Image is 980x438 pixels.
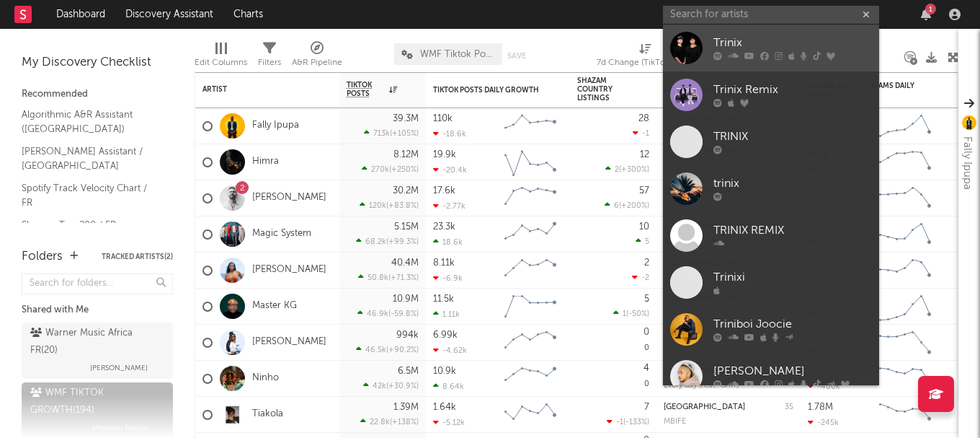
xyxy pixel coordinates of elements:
[202,85,311,94] div: Artist
[92,419,148,437] span: Minhloan Paturle
[643,328,649,337] div: 0
[641,274,649,282] span: -2
[577,325,649,360] div: 0
[498,144,563,180] svg: Chart title
[433,346,467,355] div: -4.62k
[393,150,419,159] div: 8.12M
[391,258,419,268] div: 40.4M
[498,325,563,361] svg: Chart title
[614,202,619,210] span: 6
[252,120,299,132] a: Fally Ipupa
[252,156,279,168] a: Himra
[638,114,649,123] div: 28
[498,108,563,144] svg: Chart title
[358,273,419,282] div: ( )
[664,417,686,426] div: Track Name: MBIFE
[30,325,161,359] div: Warner Music Africa FR ( 20 )
[252,192,326,204] a: [PERSON_NAME]
[785,403,793,412] div: 35
[365,346,386,354] span: 46.5k
[713,128,872,146] div: TRINIX
[388,346,416,354] span: +90.2 %
[597,54,694,71] div: 7d Change (TikTok Posts)
[664,403,745,412] div: Ivory Coast
[605,165,649,174] div: ( )
[498,397,563,433] svg: Chart title
[663,25,879,71] a: Trinix
[252,336,326,349] a: [PERSON_NAME]
[663,353,879,400] a: [PERSON_NAME]
[433,310,460,319] div: 1.11k
[713,316,872,333] div: Triniboi Joocie
[388,202,416,210] span: +83.8 %
[433,201,465,211] div: -2.77k
[640,150,649,159] div: 12
[663,71,879,118] a: Trinix Remix
[498,180,563,216] svg: Chart title
[357,309,419,318] div: ( )
[393,403,419,412] div: 1.39M
[498,216,563,253] svg: Chart title
[252,372,279,385] a: Ninho
[392,130,416,138] span: +105 %
[639,186,649,196] div: 57
[664,381,739,390] div: Every day (feat. Griff)
[433,237,463,247] div: 18.6k
[362,165,419,174] div: ( )
[644,294,649,304] div: 5
[921,9,931,20] button: 1
[365,238,386,246] span: 68.2k
[22,248,63,266] div: Folders
[628,310,647,318] span: -50 %
[22,302,173,319] div: Shared with Me
[644,403,649,412] div: 7
[22,107,159,136] a: Algorithmic A&R Assistant ([GEOGRAPHIC_DATA])
[644,258,649,268] div: 2
[433,418,465,427] div: -5.12k
[873,397,937,433] svg: Chart title
[292,36,342,78] div: A&R Pipeline
[433,222,455,232] div: 23.3k
[621,202,647,210] span: +200 %
[663,212,879,259] a: TRINIX REMIX
[433,382,464,391] div: 8.64k
[22,180,159,210] a: Spotify Track Velocity Chart / FR
[873,253,937,289] svg: Chart title
[367,274,388,282] span: 50.8k
[433,367,456,376] div: 10.9k
[873,144,937,180] svg: Chart title
[258,36,281,78] div: Filters
[713,35,872,52] div: Trinix
[393,114,419,123] div: 39.3M
[664,417,686,426] div: MBIFE
[396,330,419,340] div: 994k
[393,186,419,196] div: 30.2M
[388,238,416,246] span: +99.3 %
[433,86,541,95] div: TikTok Posts Daily Growth
[22,217,159,233] a: Shazam Top 200 / FR
[873,108,937,144] svg: Chart title
[498,361,563,397] svg: Chart title
[605,201,649,210] div: ( )
[22,86,173,103] div: Recommended
[398,367,419,376] div: 6.5M
[781,403,793,412] div: Position
[873,361,937,397] svg: Chart title
[663,118,879,165] a: TRINIX
[498,289,563,325] svg: Chart title
[369,202,386,210] span: 120k
[615,166,619,174] span: 2
[597,36,694,78] div: 7d Change (TikTok Posts)
[958,136,976,190] div: Fally Ipupa
[360,201,419,210] div: ( )
[371,166,389,174] span: 270k
[195,36,247,78] div: Edit Columns
[713,269,872,286] div: Trinixi
[22,144,159,173] a: [PERSON_NAME] Assistant / [GEOGRAPHIC_DATA]
[394,222,419,232] div: 5.15M
[623,310,626,318] span: 1
[393,294,419,304] div: 10.9M
[360,417,419,426] div: ( )
[433,114,453,123] div: 110k
[252,228,311,240] a: Magic System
